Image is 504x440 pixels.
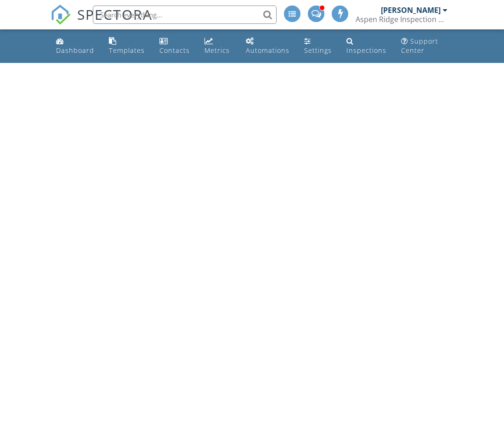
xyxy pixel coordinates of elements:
[246,46,289,55] div: Automations
[105,33,148,59] a: Templates
[381,6,441,15] div: [PERSON_NAME]
[204,46,230,55] div: Metrics
[156,33,193,59] a: Contacts
[77,5,153,24] span: SPECTORA
[343,33,390,59] a: Inspections
[52,33,98,59] a: Dashboard
[356,15,447,24] div: Aspen Ridge Inspection Services LLC
[51,12,153,32] a: SPECTORA
[93,6,277,24] input: Search everything...
[109,46,145,55] div: Templates
[201,33,235,59] a: Metrics
[242,33,293,59] a: Automations (Advanced)
[159,46,190,55] div: Contacts
[397,33,452,59] a: Support Center
[346,46,386,55] div: Inspections
[300,33,335,59] a: Settings
[401,37,438,55] div: Support Center
[56,46,94,55] div: Dashboard
[51,5,71,25] img: The Best Home Inspection Software - Spectora
[304,46,332,55] div: Settings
